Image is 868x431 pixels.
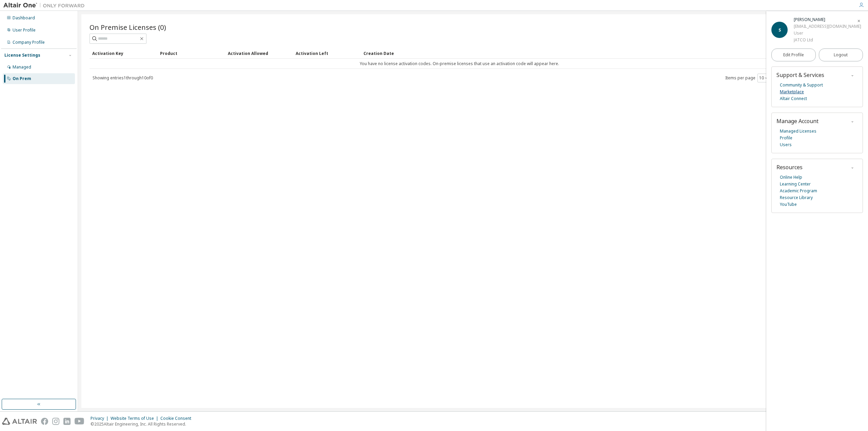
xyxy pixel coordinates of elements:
div: Privacy [91,416,111,421]
div: [EMAIL_ADDRESS][DOMAIN_NAME] [794,23,861,30]
a: Managed Licenses [780,128,816,135]
div: Dashboard [13,15,35,21]
img: linkedin.svg [63,418,71,425]
a: Profile [780,135,792,141]
a: Altair Connect [780,95,807,102]
div: User [794,30,861,37]
a: Marketplace [780,89,804,95]
img: altair_logo.svg [2,418,37,425]
a: Resource Library [780,194,813,201]
div: Company Profile [13,40,45,45]
p: © 2025 Altair Engineering, Inc. All Rights Reserved. [91,421,195,427]
div: License Settings [4,53,40,58]
div: Shinnosuke Fujie [794,16,861,23]
div: Activation Allowed [228,48,290,59]
span: S [778,27,781,33]
span: Logout [834,52,848,58]
div: Activation Left [296,48,358,59]
img: facebook.svg [41,418,48,425]
div: Managed [13,64,31,70]
a: YouTube [780,201,797,208]
span: Support & Services [776,71,824,79]
img: youtube.svg [75,418,84,425]
span: Showing entries 1 through 10 of 0 [93,75,153,81]
a: Learning Center [780,181,811,188]
div: Activation Key [92,48,155,59]
a: Users [780,141,792,148]
div: Website Terms of Use [111,416,160,421]
a: Community & Support [780,82,823,89]
div: User Profile [13,27,36,33]
a: Academic Program [780,188,817,194]
div: Creation Date [363,48,827,59]
span: Manage Account [776,117,818,125]
div: JATCO Ltd [794,37,861,43]
img: instagram.svg [52,418,59,425]
div: Product [160,48,222,59]
button: 10 [759,75,768,81]
div: On Prem [13,76,31,81]
img: Altair One [3,2,88,9]
span: Items per page [725,74,770,82]
td: You have no license activation codes. On-premise licenses that use an activation code will appear... [90,59,829,69]
button: Logout [819,48,863,61]
a: Online Help [780,174,802,181]
span: Resources [776,163,803,171]
a: Edit Profile [771,48,816,61]
span: On Premise Licenses (0) [90,22,166,32]
span: Edit Profile [783,52,804,58]
div: Cookie Consent [160,416,195,421]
